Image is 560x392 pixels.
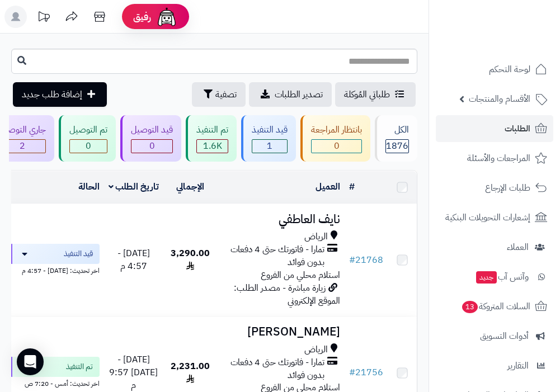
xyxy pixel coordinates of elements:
a: وآتس آبجديد [436,263,553,290]
span: جديد [476,271,497,284]
span: 1876 [386,140,408,153]
span: أدوات التسويق [480,328,529,344]
span: تمارا - فاتورتك حتى 4 دفعات بدون فوائد [222,356,324,382]
div: تم التوصيل [69,124,107,136]
a: لوحة التحكم [436,56,553,83]
a: تصدير الطلبات [249,82,332,107]
span: تمارا - فاتورتك حتى 4 دفعات بدون فوائد [222,243,324,269]
a: تم التنفيذ 1.6K [183,115,239,162]
span: الأقسام والمنتجات [469,91,530,107]
a: الطلبات [436,115,553,142]
span: العملاء [507,239,529,255]
a: بانتظار المراجعة 0 [298,115,373,162]
a: طلباتي المُوكلة [335,82,416,107]
h3: نايف العاطفي [222,213,340,226]
span: رفيق [133,10,151,23]
span: قيد التنفيذ [64,248,93,259]
a: العميل [316,180,340,193]
a: #21768 [349,253,383,267]
a: الإجمالي [176,180,204,193]
div: قيد التوصيل [131,124,173,136]
a: # [349,180,355,193]
span: تم التنفيذ [66,361,93,372]
a: تحديثات المنصة [30,6,58,31]
span: وآتس آب [475,269,529,285]
span: طلبات الإرجاع [485,180,530,196]
div: اخر تحديث: [DATE] - 4:57 م [10,264,100,276]
a: إشعارات التحويلات البنكية [436,204,553,231]
a: العملاء [436,234,553,261]
a: الكل1876 [373,115,420,162]
span: 0 [131,140,172,153]
span: 1 [252,140,287,153]
span: طلباتي المُوكلة [344,88,390,101]
span: تصدير الطلبات [275,88,323,101]
span: [DATE] - [DATE] 9:57 م [109,353,158,392]
a: التقارير [436,352,553,379]
span: 0 [312,140,361,153]
span: 13 [462,301,478,313]
a: تاريخ الطلب [109,180,159,193]
span: تصفية [215,88,237,101]
span: [DATE] - 4:57 م [117,247,150,273]
span: 3,290.00 [171,247,210,273]
div: بانتظار المراجعة [311,124,362,136]
span: زيارة مباشرة - مصدر الطلب: الموقع الإلكتروني [234,281,340,308]
span: لوحة التحكم [489,62,530,77]
span: الطلبات [505,121,530,136]
a: طلبات الإرجاع [436,174,553,201]
a: المراجعات والأسئلة [436,145,553,172]
a: تم التوصيل 0 [57,115,118,162]
span: التقارير [507,358,529,374]
a: السلات المتروكة13 [436,293,553,320]
div: 1562 [197,140,228,153]
a: أدوات التسويق [436,323,553,350]
button: تصفية [192,82,246,107]
span: 2,231.00 [171,360,210,386]
span: 0 [70,140,107,153]
span: 1.6K [197,140,228,153]
div: تم التنفيذ [196,124,228,136]
a: قيد التنفيذ 1 [239,115,298,162]
span: الرياض [304,230,328,243]
span: السلات المتروكة [461,299,530,314]
a: إضافة طلب جديد [13,82,107,107]
span: المراجعات والأسئلة [467,150,530,166]
a: قيد التوصيل 0 [118,115,183,162]
div: Open Intercom Messenger [17,348,44,375]
div: اخر تحديث: أمس - 7:20 ص [10,377,100,389]
span: استلام محلي من الفروع [261,268,340,282]
div: الكل [385,124,409,136]
span: إشعارات التحويلات البنكية [445,210,530,225]
span: # [349,366,355,379]
span: # [349,253,355,267]
a: الحالة [78,180,100,193]
a: #21756 [349,366,383,379]
h3: [PERSON_NAME] [222,325,340,338]
img: ai-face.png [156,6,178,28]
img: logo-2.png [484,30,549,54]
span: الرياض [304,343,328,356]
span: إضافة طلب جديد [22,88,82,101]
div: قيد التنفيذ [252,124,288,136]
